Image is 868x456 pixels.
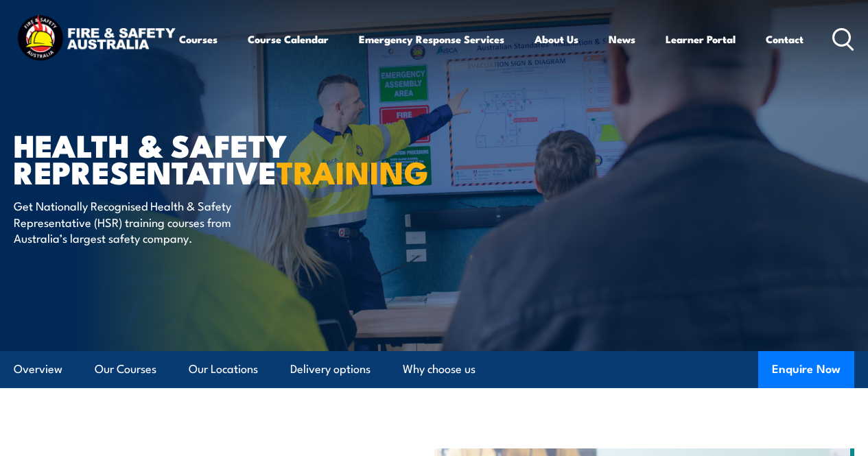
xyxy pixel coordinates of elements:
[14,131,353,184] h1: Health & Safety Representative
[666,23,736,56] a: Learner Portal
[758,351,854,388] button: Enquire Now
[179,23,218,56] a: Courses
[359,23,504,56] a: Emergency Response Services
[290,351,371,387] a: Delivery options
[403,351,476,387] a: Why choose us
[14,351,62,387] a: Overview
[248,23,329,56] a: Course Calendar
[535,23,578,56] a: About Us
[766,23,804,56] a: Contact
[95,351,156,387] a: Our Courses
[609,23,635,56] a: News
[189,351,258,387] a: Our Locations
[277,147,429,195] strong: TRAINING
[14,197,264,245] p: Get Nationally Recognised Health & Safety Representative (HSR) training courses from Australia’s ...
